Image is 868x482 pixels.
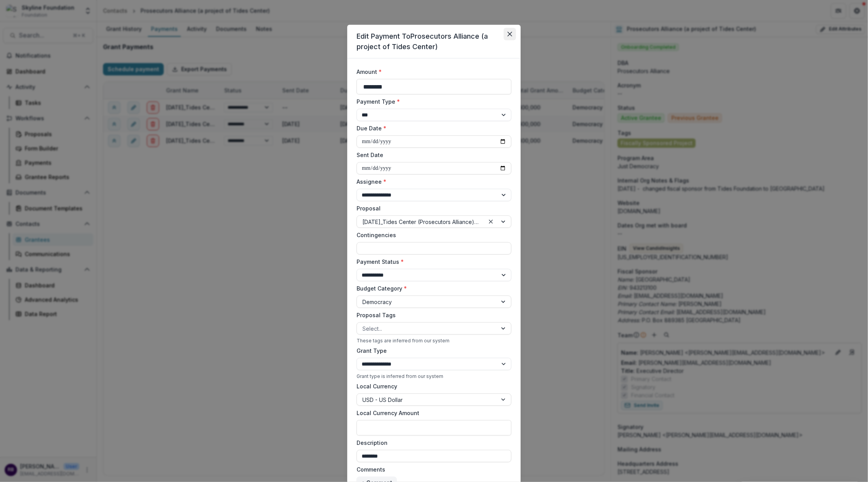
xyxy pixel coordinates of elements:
[357,465,507,473] label: Comments
[357,347,507,355] label: Grant Type
[357,284,507,292] label: Budget Category
[357,151,507,159] label: Sent Date
[504,28,516,40] button: Close
[357,97,507,106] label: Payment Type
[357,409,507,417] label: Local Currency Amount
[357,373,511,379] div: Grant type is inferred from our system
[357,311,507,319] label: Proposal Tags
[357,439,507,447] label: Description
[357,68,507,76] label: Amount
[357,124,507,132] label: Due Date
[347,25,521,58] header: Edit Payment To Prosecutors Alliance (a project of Tides Center)
[357,382,397,390] label: Local Currency
[357,231,507,239] label: Contingencies
[357,258,507,266] label: Payment Status
[357,178,507,186] label: Assignee
[357,204,507,212] label: Proposal
[357,338,511,344] div: These tags are inferred from our system
[486,217,496,226] div: Clear selected options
